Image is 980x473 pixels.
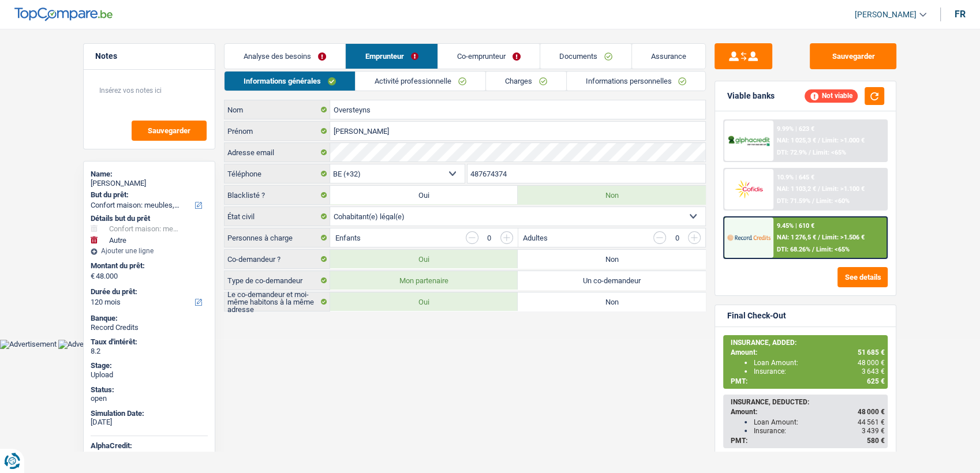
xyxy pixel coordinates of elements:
[955,9,966,20] div: fr
[91,361,208,370] div: Stage:
[58,340,115,349] img: Advertisement
[730,437,884,445] div: PMT:
[330,250,518,268] label: Oui
[753,418,884,426] div: Loan Amount:
[518,250,705,268] label: Non
[91,441,208,451] div: AlphaCredit:
[857,359,884,367] span: 48 000 €
[91,347,208,356] div: 8.2
[335,234,360,242] label: Enfants
[132,121,207,141] button: Sauvegarder
[225,186,330,204] label: Blacklisté ?
[730,339,884,347] div: INSURANCE, ADDED:
[225,292,330,311] label: Le co-demandeur et moi-même habitons à la même adresse
[813,149,846,156] span: Limit: <65%
[727,227,770,248] img: Record Credits
[777,125,814,133] div: 9.99% | 623 €
[837,267,888,287] button: See details
[91,247,208,255] div: Ajouter une ligne
[855,10,917,20] span: [PERSON_NAME]
[753,427,884,435] div: Insurance:
[816,246,850,253] span: Limit: <65%
[225,44,345,69] a: Analyse des besoins
[91,409,208,418] div: Simulation Date:
[14,7,113,21] img: TopCompare Logo
[777,185,816,193] span: NAI: 1 103,2 €
[753,367,884,376] div: Insurance:
[438,44,540,69] a: Co-emprunteur
[777,174,814,181] div: 10.9% | 645 €
[753,359,884,367] div: Loan Amount:
[672,234,682,242] div: 0
[777,137,816,144] span: NAI: 1 025,3 €
[816,197,850,205] span: Limit: <60%
[225,100,330,119] label: Nom
[777,197,810,205] span: DTI: 71.59%
[91,170,208,179] div: Name:
[91,323,208,332] div: Record Credits
[866,437,884,445] span: 580 €
[777,149,807,156] span: DTI: 72.9%
[523,234,548,242] label: Adultes
[356,72,485,91] a: Activité professionnelle
[857,348,884,356] span: 51 685 €
[148,127,190,134] span: Sauvegarder
[91,337,208,347] div: Taux d'intérêt:
[727,91,774,101] div: Viable banks
[727,134,770,148] img: AlphaCredit
[225,72,355,91] a: Informations générales
[330,271,518,290] label: Mon partenaire
[91,272,95,281] span: €
[812,197,814,205] span: /
[809,149,811,156] span: /
[95,51,203,61] h5: Notes
[91,370,208,380] div: Upload
[225,143,330,162] label: Adresse email
[857,408,884,416] span: 48 000 €
[91,418,208,427] div: [DATE]
[861,427,884,435] span: 3 439 €
[818,137,820,144] span: /
[91,287,205,296] label: Durée du prêt:
[822,137,865,144] span: Limit: >1.000 €
[91,261,205,271] label: Montant du prêt:
[484,234,495,242] div: 0
[861,367,884,376] span: 3 643 €
[818,185,820,193] span: /
[91,385,208,395] div: Status:
[225,207,330,226] label: État civil
[91,314,208,323] div: Banque:
[777,246,810,253] span: DTI: 68.26%
[727,311,786,321] div: Final Check-Out
[225,228,330,247] label: Personnes à charge
[632,44,705,69] a: Assurance
[812,246,814,253] span: /
[91,451,208,460] div: Refused
[810,43,896,69] button: Sauvegarder
[518,271,705,290] label: Un co-demandeur
[467,164,706,183] input: 401020304
[91,190,205,200] label: But du prêt:
[518,186,705,204] label: Non
[730,408,884,416] div: Amount:
[730,398,884,406] div: INSURANCE, DEDUCTED:
[730,377,884,385] div: PMT:
[225,250,330,268] label: Co-demandeur ?
[818,234,820,241] span: /
[777,222,814,230] div: 9.45% | 610 €
[330,186,518,204] label: Oui
[822,234,865,241] span: Limit: >1.506 €
[866,377,884,385] span: 625 €
[822,185,865,193] span: Limit: >1.100 €
[486,72,566,91] a: Charges
[846,5,926,24] a: [PERSON_NAME]
[540,44,631,69] a: Documents
[225,164,330,183] label: Téléphone
[857,418,884,426] span: 44 561 €
[330,292,518,311] label: Oui
[727,178,770,200] img: Cofidis
[518,292,705,311] label: Non
[91,179,208,188] div: [PERSON_NAME]
[225,271,330,290] label: Type de co-demandeur
[777,234,816,241] span: NAI: 1 276,5 €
